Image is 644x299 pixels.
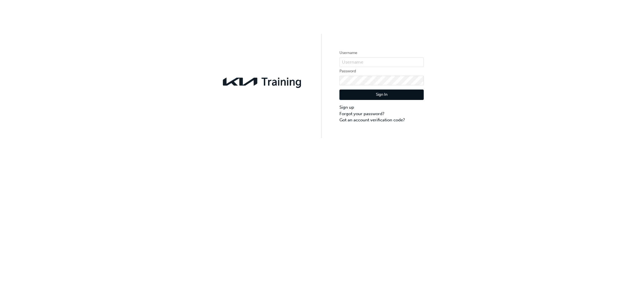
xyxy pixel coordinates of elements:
label: Username [339,50,424,56]
a: Forgot your password? [339,111,424,117]
a: Sign up [339,104,424,111]
img: kia-training [220,74,305,89]
label: Password [339,68,424,75]
a: Got an account verification code? [339,117,424,123]
input: Username [339,57,424,67]
button: Sign In [339,90,424,100]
